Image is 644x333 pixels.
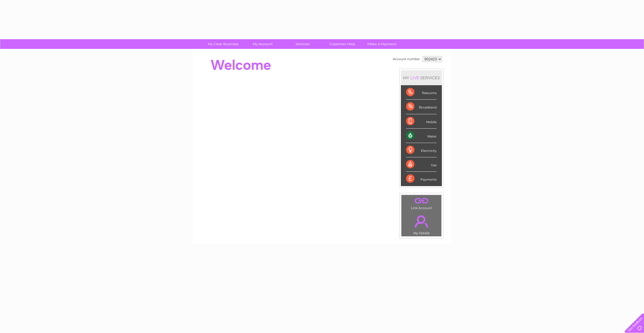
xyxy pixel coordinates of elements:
td: Link Account [401,195,442,211]
a: Customer Help [321,39,364,49]
a: . [403,212,440,231]
div: Gas [406,157,437,172]
div: Telecoms [406,85,437,100]
td: Account number [391,55,421,64]
a: . [403,196,440,205]
div: LIVE [409,75,420,80]
div: MY SERVICES [401,70,442,85]
a: My Account [241,39,284,49]
td: My Details [401,211,442,237]
a: Services [281,39,324,49]
div: Broadband [406,100,437,114]
div: Payments [406,172,437,186]
a: My Clear Business [202,39,245,49]
div: Electricity [406,143,437,157]
div: Water [406,129,437,143]
a: Make A Payment [360,39,403,49]
div: Mobile [406,114,437,129]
